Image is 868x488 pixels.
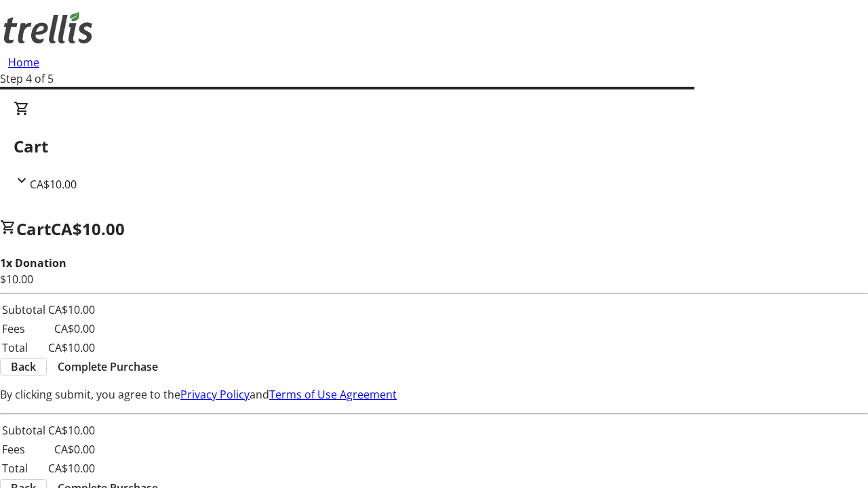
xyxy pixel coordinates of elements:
td: CA$0.00 [47,320,96,338]
a: Terms of Use Agreement [269,387,397,402]
span: CA$10.00 [30,177,77,192]
td: Subtotal [1,301,46,319]
a: Privacy Policy [180,387,250,402]
td: Subtotal [1,422,46,439]
td: CA$10.00 [47,301,96,319]
div: CartCA$10.00 [14,100,854,192]
td: Fees [1,441,46,458]
td: CA$10.00 [47,422,96,439]
td: CA$10.00 [47,339,96,357]
td: Total [1,339,46,357]
span: CA$10.00 [51,218,125,240]
span: Cart [16,218,51,240]
td: Total [1,460,46,477]
span: Complete Purchase [58,359,158,375]
span: Back [11,359,36,375]
h2: Cart [14,134,854,159]
td: CA$0.00 [47,441,96,458]
td: CA$10.00 [47,460,96,477]
td: Fees [1,320,46,338]
button: Complete Purchase [47,359,169,375]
